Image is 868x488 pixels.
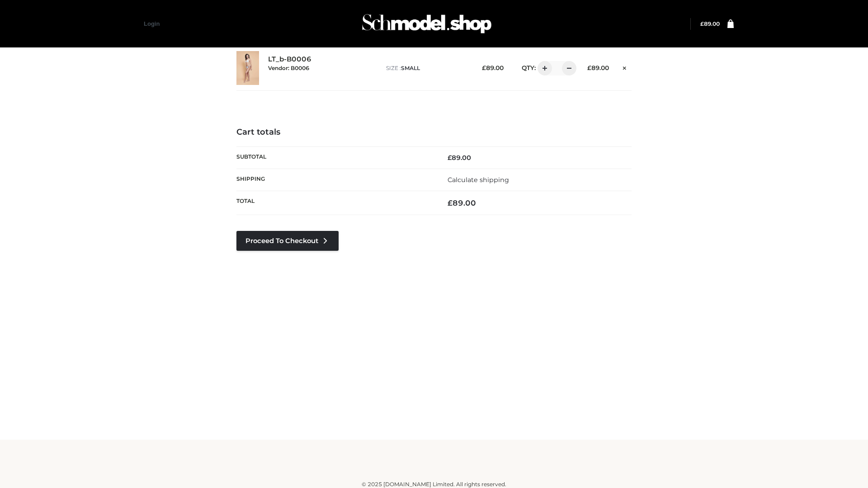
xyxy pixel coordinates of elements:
bdi: 89.00 [482,64,504,71]
th: Subtotal [236,146,434,169]
a: Proceed to Checkout [236,231,339,251]
a: Remove this item [618,61,632,73]
div: LT_b-B0006 [268,55,377,80]
bdi: 89.00 [587,64,609,71]
img: Schmodel Admin 964 [359,6,495,42]
span: £ [482,64,486,71]
span: £ [587,64,591,71]
a: £89.00 [700,20,720,27]
bdi: 89.00 [700,20,720,27]
span: £ [700,20,704,27]
a: Calculate shipping [448,176,509,184]
div: QTY: [513,61,573,75]
a: Login [144,20,160,27]
bdi: 89.00 [448,198,476,207]
p: size : [386,64,468,72]
bdi: 89.00 [448,154,471,162]
th: Total [236,191,434,215]
h4: Cart totals [236,127,632,137]
th: Shipping [236,169,434,191]
small: Vendor: B0006 [268,65,309,71]
span: £ [448,198,453,207]
span: SMALL [401,65,420,71]
span: £ [448,154,452,162]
